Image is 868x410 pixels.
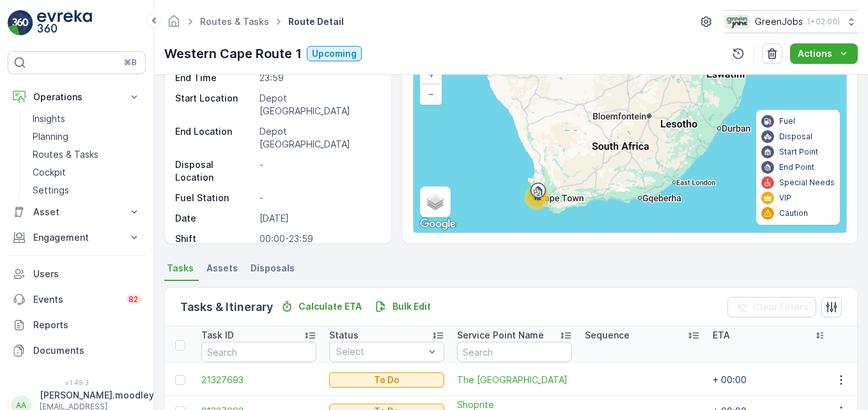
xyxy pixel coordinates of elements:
[260,158,378,184] p: -
[369,299,436,314] button: Bulk Edit
[417,216,459,232] img: Google
[180,298,273,316] p: Tasks & Itinerary
[124,57,137,68] p: ⌘B
[260,125,378,151] p: Depot [GEOGRAPHIC_DATA]
[175,125,254,151] p: End Location
[724,10,858,33] button: GreenJobs(+02:00)
[585,329,630,342] p: Sequence
[260,72,378,84] p: 23:59
[167,262,194,275] span: Tasks
[33,91,120,103] p: Operations
[421,65,440,84] a: Zoom In
[307,46,362,61] button: Upcoming
[414,29,846,232] div: 0
[33,112,65,125] p: Insights
[175,232,254,245] p: Shift
[27,110,146,128] a: Insights
[27,163,146,181] a: Cockpit
[33,319,141,331] p: Reports
[27,146,146,163] a: Routes & Tasks
[175,158,254,184] p: Disposal Location
[164,44,302,63] p: Western Cape Route 1
[27,181,146,199] a: Settings
[175,375,185,385] div: Toggle Row Selected
[428,69,434,80] span: +
[33,344,141,357] p: Documents
[200,16,269,27] a: Routes & Tasks
[336,345,424,358] p: Select
[260,92,378,118] p: Depot [GEOGRAPHIC_DATA]
[260,192,378,204] p: -
[286,15,346,28] span: Route Detail
[779,208,808,218] p: Caution
[175,72,254,84] p: End Time
[201,374,316,386] a: 21327693
[790,43,858,64] button: Actions
[392,300,431,313] p: Bulk Edit
[724,15,750,29] img: Green_Jobs_Logo.png
[457,374,572,386] span: The [GEOGRAPHIC_DATA]
[421,188,449,216] a: Layers
[175,212,254,225] p: Date
[755,15,803,28] p: GreenJobs
[753,301,809,314] p: Clear Filters
[417,216,459,232] a: Open this area in Google Maps (opens a new window)
[8,338,146,363] a: Documents
[779,147,818,157] p: Start Point
[329,372,444,388] button: To Do
[779,162,814,172] p: End Point
[298,300,362,313] p: Calculate ETA
[33,293,118,306] p: Events
[421,84,440,103] a: Zoom Out
[33,166,66,179] p: Cockpit
[457,374,572,386] a: The Bay Hotel
[8,84,146,110] button: Operations
[457,329,544,342] p: Service Point Name
[779,178,835,188] p: Special Needs
[8,261,146,287] a: Users
[201,329,234,342] p: Task ID
[27,128,146,146] a: Planning
[779,132,812,142] p: Disposal
[329,329,359,342] p: Status
[33,184,69,197] p: Settings
[275,299,367,314] button: Calculate ETA
[33,231,120,244] p: Engagement
[33,130,68,143] p: Planning
[128,294,138,305] p: 82
[8,312,146,338] a: Reports
[312,47,357,60] p: Upcoming
[779,116,795,126] p: Fuel
[167,19,181,30] a: Homepage
[808,17,840,27] p: ( +02:00 )
[8,10,33,36] img: logo
[713,329,730,342] p: ETA
[206,262,238,275] span: Assets
[8,287,146,312] a: Events82
[201,342,316,362] input: Search
[706,365,834,395] td: + 00:00
[8,199,146,225] button: Asset
[175,92,254,118] p: Start Location
[37,10,92,36] img: logo_light-DOdMpM7g.png
[524,185,550,210] div: 12
[260,232,378,245] p: 00:00-23:59
[33,206,120,218] p: Asset
[33,148,98,161] p: Routes & Tasks
[779,193,791,203] p: VIP
[798,47,832,60] p: Actions
[374,374,399,386] p: To Do
[260,212,378,225] p: [DATE]
[8,379,146,386] span: v 1.49.3
[33,268,141,280] p: Users
[8,225,146,250] button: Engagement
[457,342,572,362] input: Search
[251,262,295,275] span: Disposals
[175,192,254,204] p: Fuel Station
[428,88,435,99] span: −
[727,297,816,317] button: Clear Filters
[40,389,154,402] p: [PERSON_NAME].moodley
